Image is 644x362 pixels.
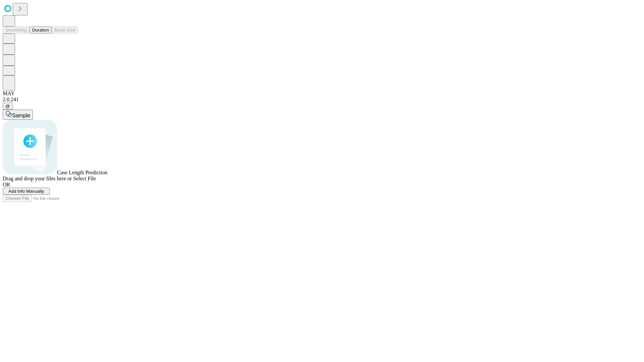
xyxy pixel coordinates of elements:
[3,97,641,103] div: 2.0.241
[57,170,107,175] span: Case Length Prediction
[52,26,78,34] button: Block Size
[3,182,10,187] span: OR
[3,26,30,34] button: Smoothing
[3,103,13,110] button: @
[3,176,72,181] span: Drag and drop your files here or
[30,26,52,34] button: Duration
[3,90,641,97] div: MAY
[3,188,50,195] button: Add Info Manually
[73,176,96,181] span: Select File
[8,189,44,194] span: Add Info Manually
[12,113,30,118] span: Sample
[5,104,10,109] span: @
[3,110,33,120] button: Sample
